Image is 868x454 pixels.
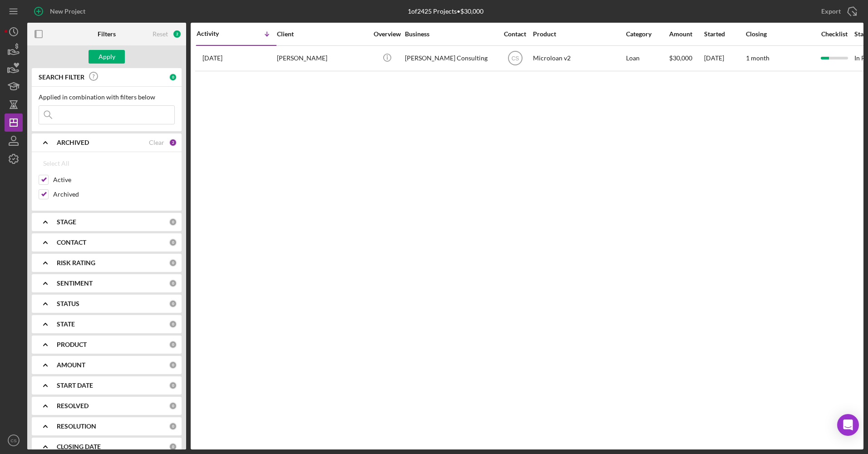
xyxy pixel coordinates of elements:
div: 0 [169,238,177,247]
b: START DATE [57,382,93,389]
div: 0 [169,402,177,410]
time: 2025-08-15 00:06 [202,54,222,62]
div: Reset [153,30,168,38]
b: CLOSING DATE [57,443,101,450]
div: Overview [370,30,404,38]
div: Business [405,30,496,38]
text: CS [511,55,519,62]
div: Loan [626,46,668,70]
div: Client [277,30,368,38]
b: SEARCH FILTER [39,74,84,81]
b: RESOLVED [57,402,89,410]
div: 0 [169,218,177,226]
button: Select All [39,154,74,173]
div: 0 [169,279,177,287]
div: 0 [169,320,177,328]
label: Active [53,175,175,184]
div: 0 [169,422,177,430]
b: STATUS [57,300,79,307]
div: 0 [169,259,177,267]
div: 0 [169,443,177,451]
div: [PERSON_NAME] Consulting [405,46,496,70]
div: Closing [746,30,814,38]
div: 0 [169,381,177,390]
div: [DATE] [704,46,745,70]
b: AMOUNT [57,361,85,369]
b: RISK RATING [57,259,95,266]
div: Export [821,2,841,20]
b: STAGE [57,218,76,226]
b: RESOLUTION [57,423,96,430]
div: $30,000 [669,46,703,70]
div: 2 [169,138,177,147]
b: Filters [98,30,116,38]
label: Archived [53,190,175,199]
div: 0 [169,361,177,369]
div: Open Intercom Messenger [837,414,859,436]
div: Activity [197,30,237,37]
b: ARCHIVED [57,139,89,146]
div: Started [704,30,745,38]
div: Apply [99,50,115,64]
div: 0 [169,340,177,349]
div: Clear [149,139,164,146]
b: PRODUCT [57,341,87,348]
div: 0 [169,300,177,308]
div: Select All [43,154,69,173]
div: Checklist [815,30,853,38]
button: New Project [27,2,94,20]
button: CS [5,431,23,449]
div: Amount [669,30,703,38]
b: SENTIMENT [57,280,93,287]
div: 0 [169,73,177,81]
div: Microloan v2 [533,46,624,70]
button: Export [812,2,863,20]
div: [PERSON_NAME] [277,46,368,70]
div: New Project [50,2,85,20]
div: Contact [498,30,532,38]
b: STATE [57,321,75,328]
div: 2 [173,30,182,39]
div: Product [533,30,624,38]
b: CONTACT [57,239,86,246]
div: Category [626,30,668,38]
time: 1 month [746,54,769,62]
button: Apply [89,50,125,64]
text: CS [10,438,16,443]
div: Applied in combination with filters below [39,94,175,101]
div: 1 of 2425 Projects • $30,000 [408,8,483,15]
